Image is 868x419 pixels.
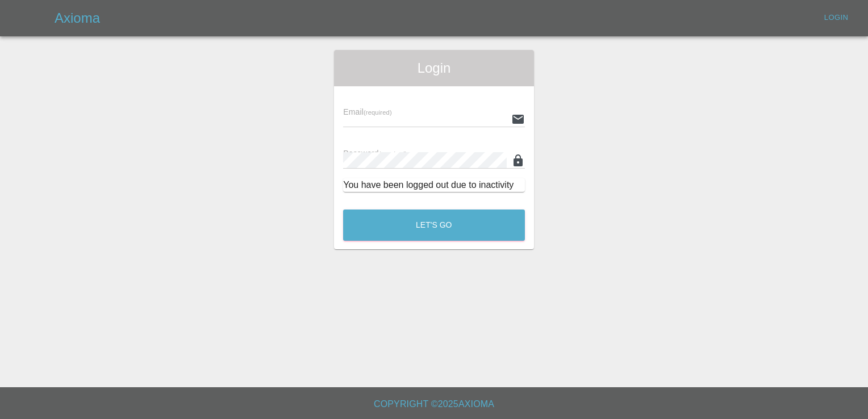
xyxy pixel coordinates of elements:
[343,149,407,158] span: Password
[343,107,391,116] span: Email
[343,209,525,241] button: Let's Go
[9,396,859,412] h6: Copyright © 2025 Axioma
[343,178,525,192] div: You have been logged out due to inactivity
[818,9,854,27] a: Login
[55,9,100,27] h5: Axioma
[343,59,525,77] span: Login
[379,150,407,157] small: (required)
[364,109,392,116] small: (required)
